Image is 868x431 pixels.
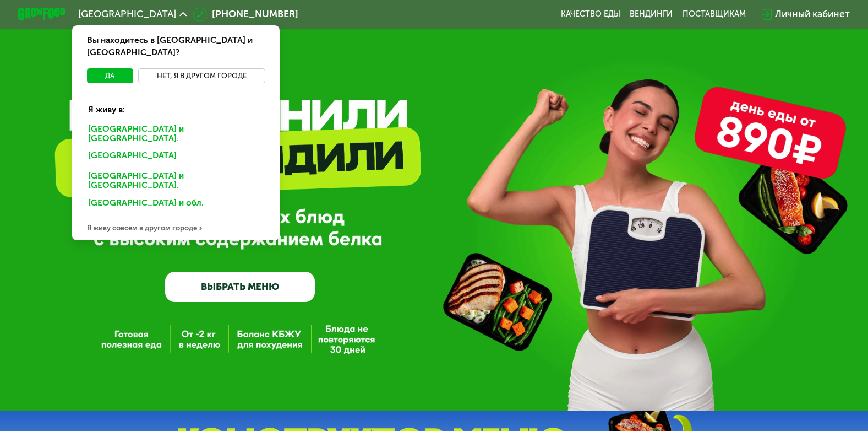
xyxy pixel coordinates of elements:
[72,25,280,69] div: Вы находитесь в [GEOGRAPHIC_DATA] и [GEOGRAPHIC_DATA]?
[630,9,673,19] a: Вендинги
[193,7,298,21] a: [PHONE_NUMBER]
[80,168,272,193] div: [GEOGRAPHIC_DATA] и [GEOGRAPHIC_DATA].
[138,68,265,83] button: Нет, я в другом городе
[775,7,850,21] div: Личный кабинет
[80,94,272,116] div: Я живу в:
[561,9,620,19] a: Качество еды
[80,121,272,147] div: [GEOGRAPHIC_DATA] и [GEOGRAPHIC_DATA].
[80,195,268,214] div: [GEOGRAPHIC_DATA] и обл.
[165,272,315,302] a: ВЫБРАТЬ МЕНЮ
[72,216,280,240] div: Я живу совсем в другом городе
[78,9,176,19] span: [GEOGRAPHIC_DATA]
[87,68,133,83] button: Да
[683,9,746,19] div: поставщикам
[80,148,268,167] div: [GEOGRAPHIC_DATA]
